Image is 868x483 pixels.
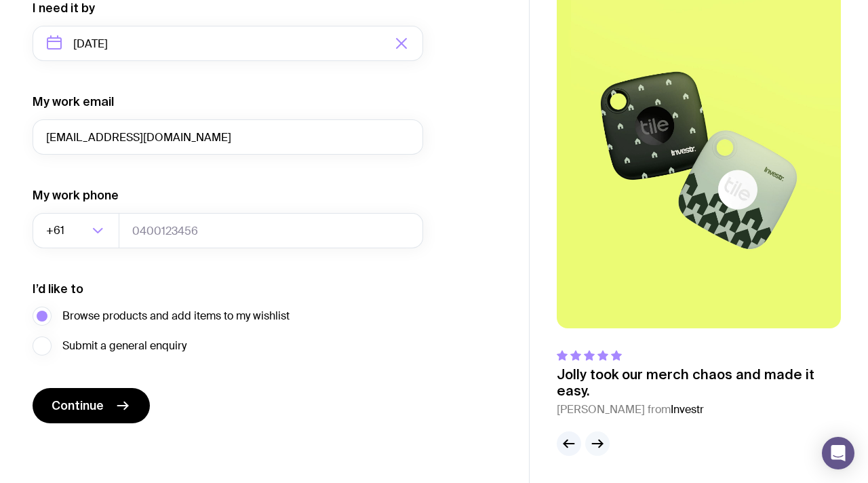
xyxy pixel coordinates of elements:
[62,308,290,324] span: Browse products and add items to my wishlist
[557,366,841,399] p: Jolly took our merch chaos and made it easy.
[33,213,119,248] div: Search for option
[33,26,423,61] input: Select a target date
[46,213,67,248] span: +61
[671,402,704,417] span: Investr
[119,213,423,248] input: 0400123456
[33,119,423,155] input: you@email.com
[822,437,854,469] div: Open Intercom Messenger
[33,281,83,297] label: I’d like to
[33,94,114,110] label: My work email
[62,338,186,354] span: Submit a general enquiry
[557,402,841,418] cite: [PERSON_NAME] from
[67,213,88,248] input: Search for option
[33,187,119,204] label: My work phone
[52,398,104,414] span: Continue
[33,388,150,423] button: Continue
